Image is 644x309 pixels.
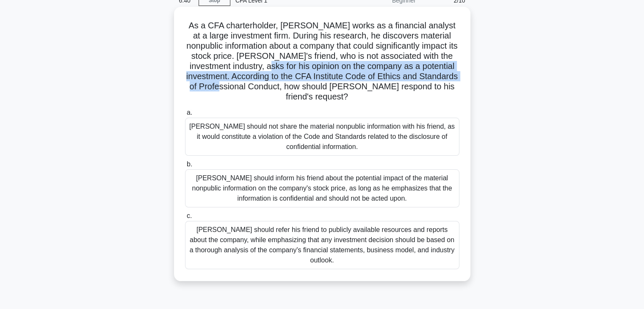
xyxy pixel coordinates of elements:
h5: As a CFA charterholder, [PERSON_NAME] works as a financial analyst at a large investment firm. Du... [184,20,460,102]
span: c. [187,212,192,219]
div: [PERSON_NAME] should not share the material nonpublic information with his friend, as it would co... [185,118,459,156]
span: b. [187,160,192,168]
div: [PERSON_NAME] should inform his friend about the potential impact of the material nonpublic infor... [185,169,459,207]
div: [PERSON_NAME] should refer his friend to publicly available resources and reports about the compa... [185,221,459,269]
span: a. [187,109,192,116]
